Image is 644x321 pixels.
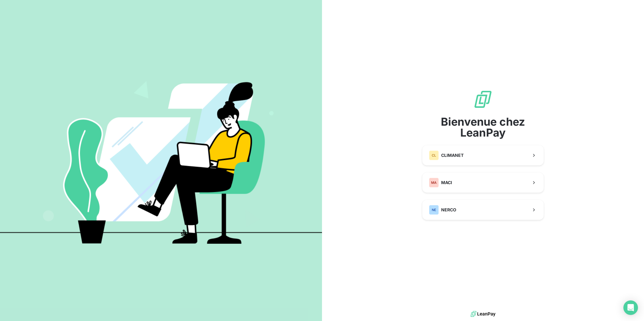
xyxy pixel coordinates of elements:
span: MACI [441,180,452,186]
div: Open Intercom Messenger [623,300,638,315]
div: NE [429,205,439,215]
div: CL [429,151,439,160]
button: CLCLIMANET [422,145,544,165]
span: CLIMANET [441,152,464,158]
span: NERCO [441,207,456,213]
span: Bienvenue chez LeanPay [422,116,544,138]
img: logo [471,309,495,319]
div: MA [429,178,439,187]
button: MAMACI [422,173,544,193]
button: NENERCO [422,200,544,220]
img: logo sigle [473,90,493,109]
